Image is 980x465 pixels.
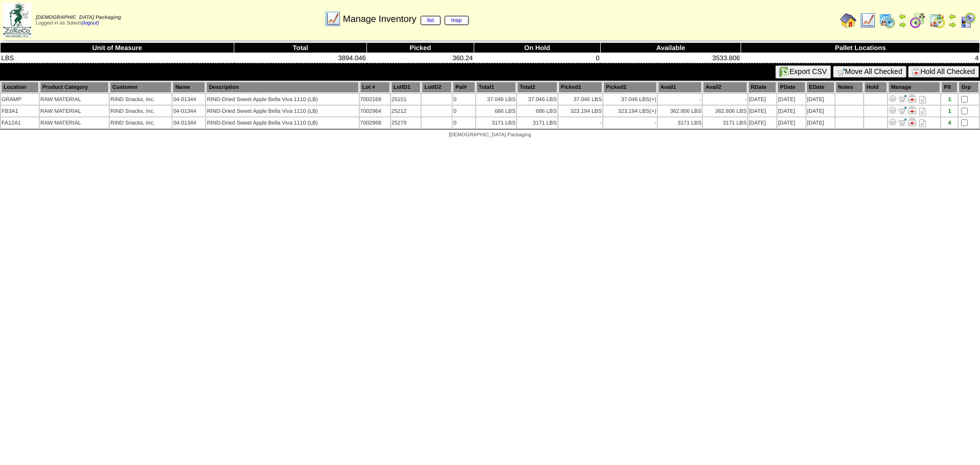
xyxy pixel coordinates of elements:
th: Hold [864,82,888,93]
th: Customer [110,82,171,93]
th: Picked2 [603,82,657,93]
a: map [445,16,469,25]
td: [DATE] [777,117,805,128]
img: zoroco-logo-small.webp [3,3,31,37]
td: 7002964 [360,106,390,116]
th: Pallet Locations [741,43,980,53]
td: 25151 [391,94,421,105]
img: arrowright.gif [898,20,906,29]
td: 360.24 [367,53,474,63]
th: Plt [941,82,958,93]
td: 323.194 LBS [603,106,657,116]
img: Manage Hold [908,106,916,114]
th: Notes [836,82,863,93]
div: 4 [942,120,957,126]
td: 3171 LBS [517,117,557,128]
td: RAW MATERIAL [40,117,109,128]
td: 37.046 LBS [517,94,557,105]
th: PDate [777,82,805,93]
img: excel.gif [779,67,790,77]
td: 362.806 LBS [658,106,702,116]
td: RIND-Dried Sweet Apple Bella Viva 1110 (LB) [206,117,358,128]
button: Move All Checked [833,66,906,78]
th: Pal# [453,82,475,93]
td: - [658,94,702,105]
img: calendarinout.gif [929,12,945,29]
td: - [703,94,747,105]
i: Note [919,119,926,127]
td: 3171 LBS [703,117,747,128]
td: 3171 LBS [658,117,702,128]
td: 0 [474,53,600,63]
td: FB3A1 [1,106,39,116]
td: 7002169 [360,94,390,105]
img: Adjust [889,106,897,114]
th: EDate [806,82,835,93]
td: FA12A1 [1,117,39,128]
td: 7002968 [360,117,390,128]
td: [DATE] [777,94,805,105]
th: Avail2 [703,82,747,93]
td: 323.194 LBS [558,106,603,116]
td: 362.806 LBS [703,106,747,116]
td: [DATE] [806,117,835,128]
td: GRAMP [1,94,39,105]
th: Lot # [360,82,390,93]
td: 25279 [391,117,421,128]
th: Total2 [517,82,557,93]
i: Note [919,96,926,104]
td: RIND Snacks, Inc. [110,94,171,105]
th: Description [206,82,358,93]
th: Unit of Measure [1,43,234,53]
th: Available [600,43,741,53]
td: 04-01344 [173,94,205,105]
div: (+) [649,96,656,103]
span: Manage Inventory [343,14,469,25]
div: 1 [942,108,957,114]
td: 4 [741,53,980,63]
td: 04-01344 [173,106,205,116]
th: Manage [888,82,940,93]
td: 3171 LBS [476,117,516,128]
th: Location [1,82,39,93]
img: hold.gif [912,68,920,76]
th: Picked1 [558,82,603,93]
th: Total1 [476,82,516,93]
td: [DATE] [777,106,805,116]
th: Picked [367,43,474,53]
td: 04-01344 [173,117,205,128]
img: arrowright.gif [948,20,957,29]
td: [DATE] [748,117,776,128]
td: RIND-Dried Sweet Apple Bella Viva 1110 (LB) [206,106,358,116]
td: 0 [453,117,475,128]
td: 37.046 LBS [476,94,516,105]
td: RIND-Dried Sweet Apple Bella Viva 1110 (LB) [206,94,358,105]
td: 3894.046 [234,53,367,63]
span: [DEMOGRAPHIC_DATA] Packaging [449,132,531,138]
i: Note [919,108,926,115]
td: [DATE] [806,106,835,116]
div: 1 [942,96,957,103]
td: RIND Snacks, Inc. [110,106,171,116]
td: LBS [1,53,234,63]
td: [DATE] [748,94,776,105]
td: 37.046 LBS [558,94,603,105]
td: 0 [453,94,475,105]
img: Move [898,118,906,126]
th: RDate [748,82,776,93]
td: 0 [453,106,475,116]
td: - [558,117,603,128]
img: Manage Hold [908,118,916,126]
th: Total [234,43,367,53]
td: [DATE] [748,106,776,116]
img: calendarprod.gif [879,12,895,29]
a: list [421,16,440,25]
th: Product Category [40,82,109,93]
td: RAW MATERIAL [40,94,109,105]
span: [DEMOGRAPHIC_DATA] Packaging [36,15,121,20]
td: RAW MATERIAL [40,106,109,116]
th: Grp [959,82,979,93]
td: 686 LBS [476,106,516,116]
span: Logged in as Sdavis [36,15,121,26]
div: (+) [649,108,656,114]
